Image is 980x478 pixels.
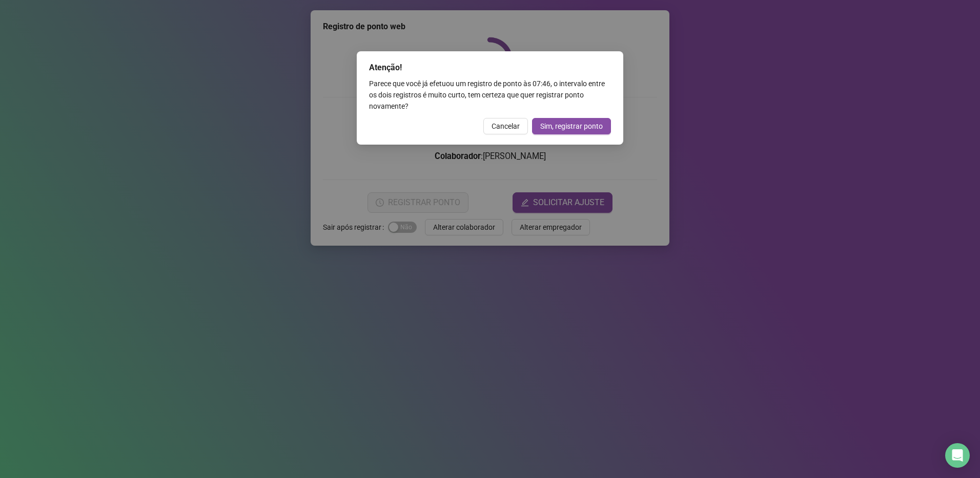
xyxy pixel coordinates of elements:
[492,121,520,132] span: Cancelar
[540,121,603,132] span: Sim, registrar ponto
[483,118,528,134] button: Cancelar
[369,78,611,112] div: Parece que você já efetuou um registro de ponto às 07:46 , o intervalo entre os dois registros é ...
[369,62,611,74] div: Atenção!
[945,443,970,468] div: Open Intercom Messenger
[532,118,611,134] button: Sim, registrar ponto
